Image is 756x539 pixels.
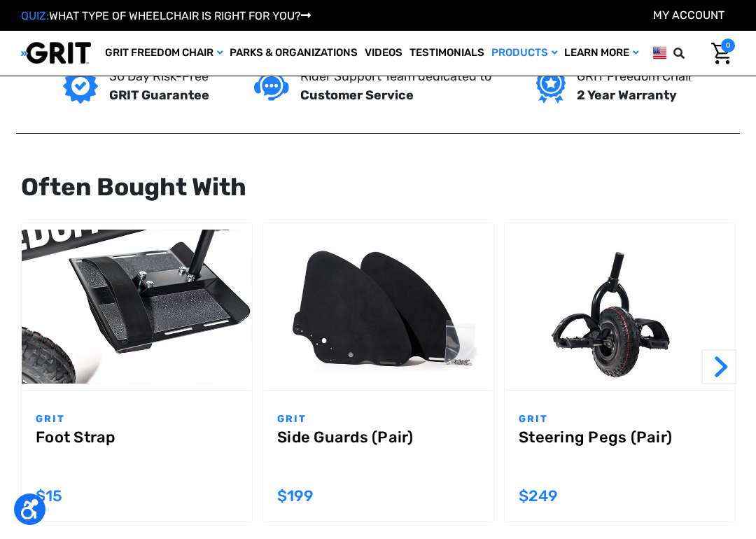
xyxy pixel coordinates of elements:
span: $249 [519,486,558,505]
a: Side Guards (Pair),$199.00 [263,223,493,391]
a: Videos [361,31,406,76]
div: Often Bought With [21,169,735,206]
a: Parks & Organizations [226,31,361,76]
a: Cart with 0 items [701,38,735,68]
img: GRIT All-Terrain Wheelchair and Mobility Equipment [21,41,91,64]
img: Rider Support Team dedicated to Customer Service [254,72,289,101]
input: Search [694,38,701,68]
a: Learn More [561,31,642,76]
span: QUIZ: [21,9,49,22]
span: $199 [277,486,314,505]
a: Foot Strap,$15.00 [22,223,252,391]
strong: 2 Year Warranty [577,87,677,103]
a: Account [653,8,724,22]
img: 30 Day Risk-Free GRIT Guarantee [63,69,98,104]
p: GRIT [519,412,721,426]
img: GRIT Steering Pegs: pair of foot rests attached to front mountainboard caster wheel of GRIT Freed... [505,230,735,384]
a: GRIT Freedom Chair [101,31,226,76]
button: Go to slide 2 of 2 [21,349,56,384]
img: us.png [653,44,666,62]
button: Go to slide 2 of 2 [701,349,736,384]
a: Steering Pegs (Pair),$249.00 [519,428,721,479]
a: Testimonials [406,31,488,76]
img: GRIT Foot Strap: velcro strap shown looped through slots on footplate of GRIT Freedom Chair to ke... [22,230,252,384]
p: Rider Support Team dedicated to [300,67,491,86]
p: GRIT [36,412,238,426]
strong: GRIT Guarantee [109,87,209,103]
a: QUIZ:WHAT TYPE OF WHEELCHAIR IS RIGHT FOR YOU? [21,9,311,22]
strong: Customer Service [300,87,414,103]
p: GRIT Freedom Chair [577,67,693,86]
p: 30 Day Risk-Free [109,67,209,86]
span: 0 [721,38,735,52]
a: Products [488,31,561,76]
img: GRIT Side Guards: pair of side guards and hardware to attach to GRIT Freedom Chair, to protect cl... [263,230,493,384]
img: Cart [711,43,731,64]
a: Steering Pegs (Pair),$249.00 [505,223,735,391]
a: Foot Strap,$15.00 [36,428,238,479]
img: GRIT Freedom Chair 2 Year Warranty [536,69,565,104]
p: GRIT [277,412,479,426]
a: Side Guards (Pair),$199.00 [277,428,479,479]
